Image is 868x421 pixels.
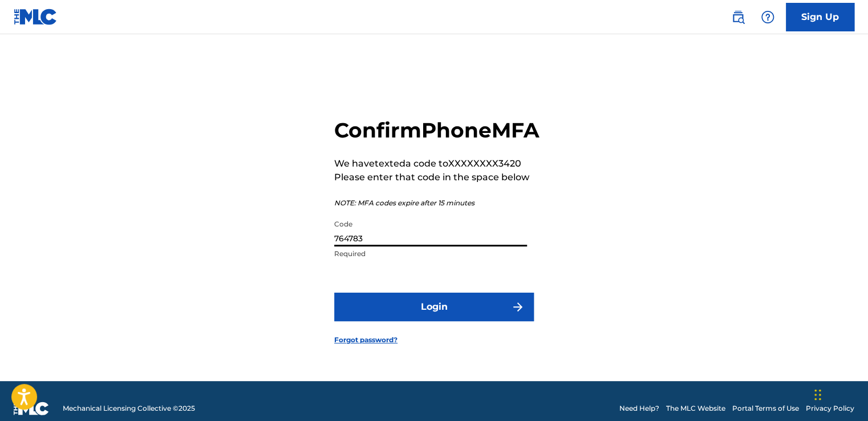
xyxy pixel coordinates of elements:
a: Privacy Policy [806,403,854,414]
a: Sign Up [786,3,854,31]
img: f7272a7cc735f4ea7f67.svg [511,300,525,314]
a: The MLC Website [666,403,725,414]
a: Public Search [727,6,749,29]
div: Help [756,6,779,29]
img: search [731,10,745,24]
a: Need Help? [619,403,659,414]
div: Drag [814,378,821,412]
a: Forgot password? [334,335,398,345]
img: help [761,10,774,24]
p: Required [334,249,527,259]
h2: Confirm Phone MFA [334,118,540,143]
p: We have texted a code to XXXXXXXX3420 [334,157,540,171]
p: Please enter that code in the space below [334,171,540,184]
iframe: Chat Widget [811,366,868,421]
img: logo [14,402,49,415]
img: MLC Logo [14,9,58,25]
span: Mechanical Licensing Collective © 2025 [63,403,195,414]
button: Login [334,293,534,321]
a: Portal Terms of Use [732,403,799,414]
p: NOTE: MFA codes expire after 15 minutes [334,198,540,208]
